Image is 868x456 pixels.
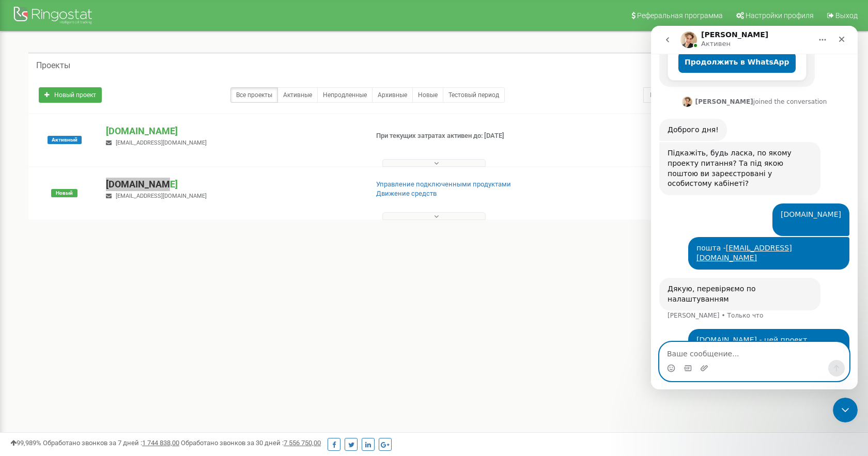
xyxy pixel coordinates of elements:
[284,439,321,447] u: 7 556 750,00
[317,87,373,103] a: Непродленные
[106,124,359,138] p: [DOMAIN_NAME]
[376,131,562,141] p: При текущих затратах активен до: [DATE]
[637,11,723,20] span: Реферальная программа
[36,61,70,70] h5: Проекты
[39,87,102,103] a: Новый проект
[142,439,179,447] u: 1 744 838,00
[230,87,278,103] a: Все проекты
[643,87,784,103] input: Поиск
[746,11,814,20] span: Настройки профиля
[372,87,413,103] a: Архивные
[833,398,858,422] iframe: Intercom live chat
[43,439,179,447] span: Обработано звонков за 7 дней :
[181,439,321,447] span: Обработано звонков за 30 дней :
[10,439,41,447] span: 99,989%
[651,26,858,389] iframe: Intercom live chat
[277,87,318,103] a: Активные
[51,189,78,197] span: Новый
[116,139,207,146] span: [EMAIL_ADDRESS][DOMAIN_NAME]
[106,178,359,191] p: [DOMAIN_NAME]
[835,11,858,20] span: Выход
[376,180,511,188] a: Управление подключенными продуктами
[376,190,437,197] a: Движение средств
[116,193,207,199] span: [EMAIL_ADDRESS][DOMAIN_NAME]
[412,87,443,103] a: Новые
[443,87,505,103] a: Тестовый период
[48,136,82,144] span: Активный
